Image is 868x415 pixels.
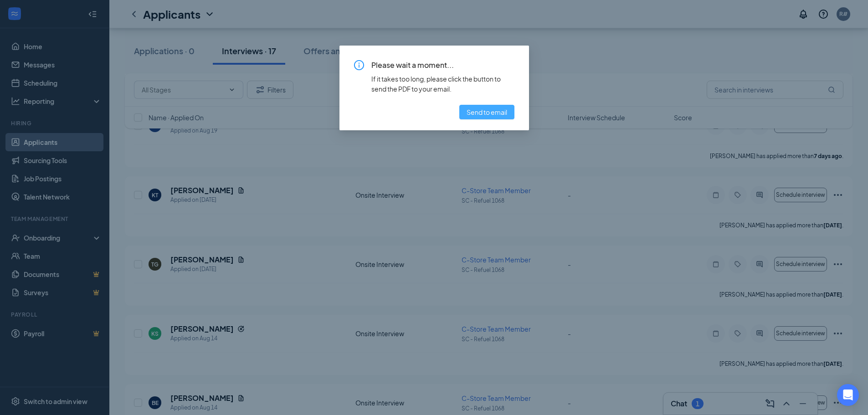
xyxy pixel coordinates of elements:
div: Open Intercom Messenger [837,384,859,406]
span: Send to email [467,107,507,117]
span: Please wait a moment... [371,60,514,70]
span: info-circle [354,60,364,70]
div: If it takes too long, please click the button to send the PDF to your email. [371,74,514,94]
button: Send to email [459,105,514,119]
